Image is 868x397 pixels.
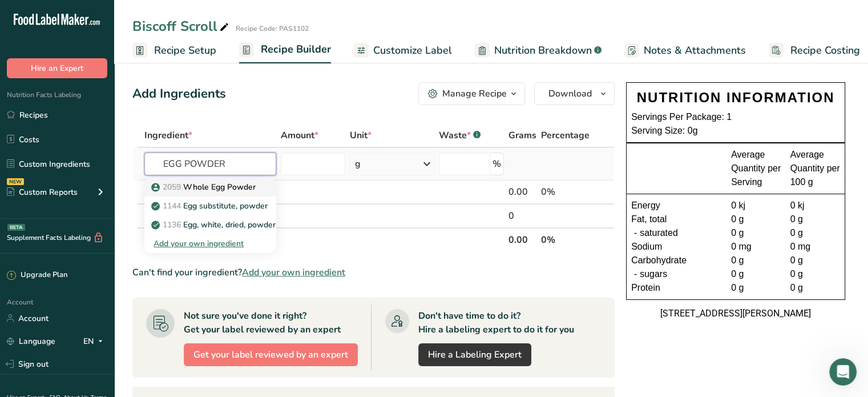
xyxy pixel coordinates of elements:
span: saturated [640,226,678,240]
div: 0 g [790,267,841,281]
a: Recipe Builder [239,37,331,64]
div: 0 g [731,254,781,267]
span: Protein [631,281,660,295]
span: Unit [350,129,372,142]
div: Average Quantity per Serving [731,148,781,189]
div: 0 g [731,226,781,240]
span: Energy [631,199,660,212]
a: 1144Egg substitute, powder [144,197,276,215]
div: 0 mg [790,240,841,254]
a: 1136Egg, white, dried, powder, stabilized, glucose reduced [144,215,276,234]
div: 0 mg [731,240,781,254]
div: g [355,157,361,171]
iframe: Intercom live chat [829,358,857,386]
div: Not sure you've done it right? Get your label reviewed by an expert [184,309,341,336]
a: Recipe Costing [769,38,860,63]
span: 2059 [163,182,181,193]
a: 2059Whole Egg Powder [144,178,276,197]
div: 0.00 [508,185,536,199]
div: Servings Per Package: 1 [631,110,840,124]
div: - [631,267,640,281]
button: Hire an Expert [7,58,107,78]
div: EN [83,334,107,348]
th: 0.00 [506,227,539,251]
div: 0% [541,185,590,199]
span: 1144 [163,200,181,211]
span: Carbohydrate [631,254,687,267]
span: Nutrition Breakdown [494,43,592,58]
span: Recipe Builder [261,42,331,57]
div: Add your own ingredient [154,238,267,250]
div: Average Quantity per 100 g [790,148,841,189]
div: 0 kj [790,199,841,212]
div: 0 g [731,267,781,281]
div: 0 g [790,226,841,240]
div: 0 g [731,281,781,295]
div: Recipe Code: PAS1102 [236,23,309,34]
a: Notes & Attachments [624,38,746,63]
span: Percentage [541,129,590,142]
div: Add Ingredients [132,85,226,103]
span: Amount [281,129,318,142]
div: 0 kj [731,199,781,212]
div: 0 g [790,212,841,226]
span: Recipe Setup [154,43,216,58]
div: Add your own ingredient [144,234,276,253]
div: Can't find your ingredient? [132,266,615,279]
a: Language [7,331,55,351]
div: Biscoff Scroll [132,16,231,37]
span: Customize Label [373,43,452,58]
div: Waste [439,129,481,142]
input: Add Ingredient [144,153,276,175]
div: - [631,226,640,240]
div: Don't have time to do it? Hire a labeling expert to do it for you [418,309,574,336]
span: Get your label reviewed by an expert [193,348,348,362]
div: BETA [7,224,25,231]
span: sugars [640,267,667,281]
div: Serving Size: 0g [631,124,840,138]
a: Customize Label [354,38,452,63]
a: Hire a Labeling Expert [418,343,531,366]
a: Nutrition Breakdown [475,38,601,63]
span: Recipe Costing [790,43,860,58]
div: Custom Reports [7,186,78,198]
div: 0 g [731,212,781,226]
th: 0% [539,227,592,251]
button: Get your label reviewed by an expert [184,343,358,366]
div: 0 g [790,254,841,267]
p: Whole Egg Powder [154,181,256,193]
span: Add your own ingredient [242,266,345,279]
span: Notes & Attachments [644,43,746,58]
div: NUTRITION INFORMATION [631,87,840,108]
button: Download [534,82,615,105]
div: 0 g [790,281,841,295]
div: [STREET_ADDRESS][PERSON_NAME] [626,307,845,320]
span: Grams [508,129,536,142]
span: Download [548,87,592,101]
button: Manage Recipe [418,82,525,105]
span: Sodium [631,240,662,254]
div: NEW [7,178,24,185]
a: Recipe Setup [132,38,216,63]
div: Manage Recipe [442,87,507,101]
div: Upgrade Plan [7,270,67,281]
p: Egg, white, dried, powder, stabilized, glucose reduced [154,219,379,231]
th: Net Totals [142,227,506,251]
span: 1136 [163,219,181,230]
span: Fat, total [631,212,667,226]
span: Ingredient [144,129,192,142]
div: 0 [508,209,536,223]
p: Egg substitute, powder [154,200,268,212]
